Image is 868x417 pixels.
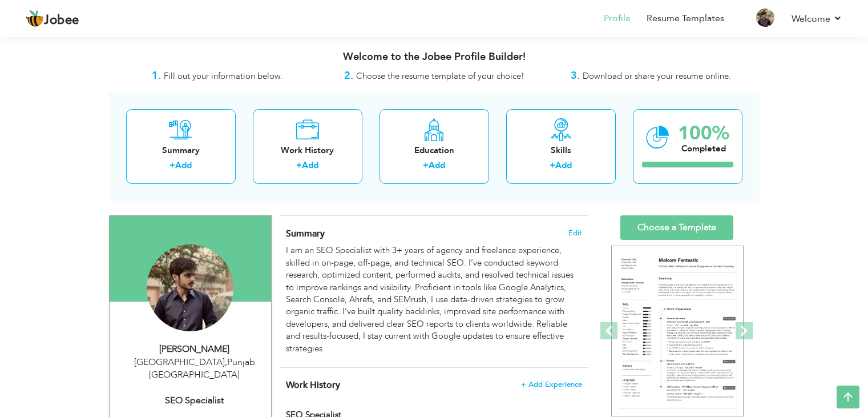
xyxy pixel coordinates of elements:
span: Edit [568,229,582,237]
span: Work History [286,379,340,391]
a: Add [555,159,572,171]
div: SEO Specialist [118,394,271,407]
a: Choose a Template [620,215,733,240]
div: Education [389,145,480,157]
img: Profile Img [756,9,774,27]
label: + [550,159,555,171]
strong: 2. [344,69,353,83]
strong: 3. [571,69,580,83]
h4: Adding a summary is a quick and easy way to highlight your experience and interests. [286,228,582,239]
div: [PERSON_NAME] [118,343,271,356]
h4: This helps to show the companies you have worked for. [286,379,582,391]
label: + [296,159,302,171]
a: Resume Templates [647,12,724,25]
a: Add [302,159,318,171]
span: + Add Experience [521,380,582,388]
a: Jobee [26,10,79,28]
a: Add [175,159,192,171]
img: Muhammad Ramish [147,244,233,331]
span: Fill out your information below. [164,70,282,82]
strong: 1. [152,69,161,83]
div: I am an SEO Specialist with 3+ years of agency and freelance experience, skilled in on-page, off-... [286,244,582,355]
a: Add [429,159,445,171]
div: [GEOGRAPHIC_DATA] Punjab [GEOGRAPHIC_DATA] [118,356,271,382]
a: Welcome [792,12,842,26]
span: Download or share your resume online. [583,70,731,82]
div: Summary [135,145,227,157]
img: jobee.io [26,10,44,28]
div: Skills [515,145,607,157]
h3: Welcome to the Jobee Profile Builder! [109,51,760,63]
span: , [225,356,227,368]
span: Jobee [44,14,79,27]
label: + [169,159,175,171]
div: 100% [678,124,729,143]
label: + [423,159,429,171]
div: Work History [262,145,353,157]
a: Profile [604,12,631,25]
div: Completed [678,143,729,155]
span: Summary [286,227,325,240]
span: Choose the resume template of your choice! [356,70,524,82]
